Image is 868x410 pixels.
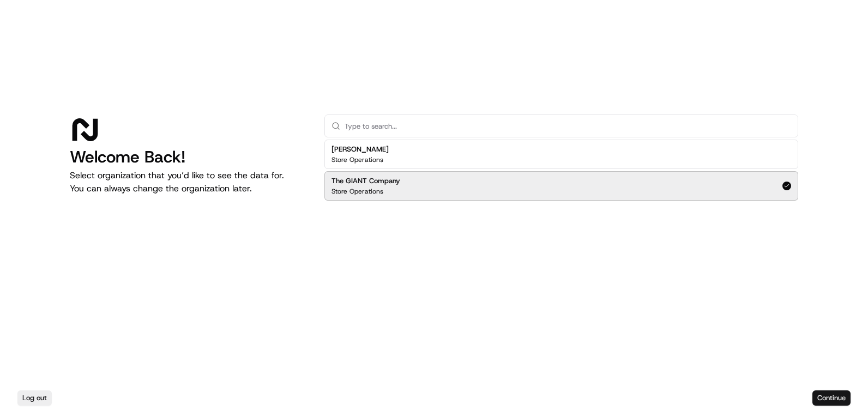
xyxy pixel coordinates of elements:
div: Suggestions [324,137,798,203]
p: Store Operations [331,187,383,196]
h1: Welcome Back! [70,147,307,167]
input: Type to search... [345,115,791,137]
p: Select organization that you’d like to see the data for. You can always change the organization l... [70,169,307,195]
button: Continue [812,390,851,406]
p: Store Operations [331,155,383,164]
h2: [PERSON_NAME] [331,144,389,154]
h2: The GIANT Company [331,176,400,186]
button: Log out [17,390,52,406]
